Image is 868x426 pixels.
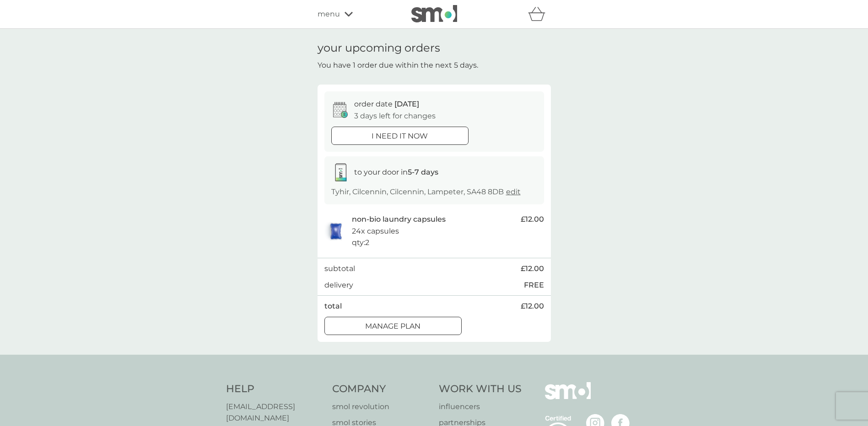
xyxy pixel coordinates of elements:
[324,263,355,275] p: subtotal
[352,237,369,249] p: qty : 2
[439,401,522,413] a: influencers
[521,300,544,312] span: £12.00
[372,130,428,142] p: i need it now
[394,100,419,108] span: [DATE]
[331,127,469,145] button: i need it now
[354,98,419,110] p: order date
[324,317,462,335] button: Manage plan
[528,5,551,23] div: basket
[352,213,446,225] p: non-bio laundry capsules
[354,110,436,122] p: 3 days left for changes
[324,279,353,291] p: delivery
[324,300,342,312] p: total
[226,382,323,396] h4: Help
[439,382,522,396] h4: Work With Us
[318,42,440,55] h1: your upcoming orders
[365,320,421,332] p: Manage plan
[506,187,521,196] a: edit
[332,382,430,396] h4: Company
[318,8,340,20] span: menu
[332,401,430,413] a: smol revolution
[545,382,591,413] img: smol
[354,168,438,176] span: to your door in
[331,186,521,198] p: Tyhir, Cilcennin, Cilcennin, Lampeter, SA48 8DB
[524,279,544,291] p: FREE
[408,168,438,176] strong: 5-7 days
[352,225,399,237] p: 24x capsules
[411,5,457,22] img: smol
[521,263,544,275] span: £12.00
[521,213,544,225] span: £12.00
[318,59,478,71] p: You have 1 order due within the next 5 days.
[226,401,323,424] a: [EMAIL_ADDRESS][DOMAIN_NAME]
